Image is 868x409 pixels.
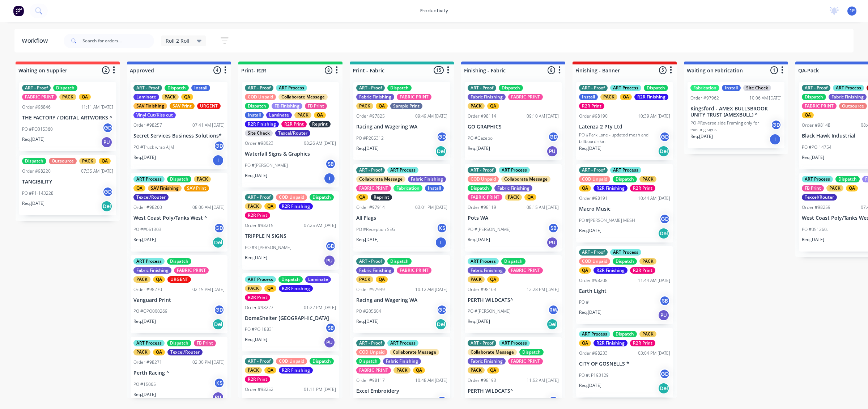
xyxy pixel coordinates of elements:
[415,286,447,293] div: 10:12 AM [DATE]
[356,204,385,211] div: Order #97914
[659,214,670,224] div: GD
[576,82,673,160] div: ART - ProofART ProcessDispatchInstallPACKQAR2R FinishingR2R PrintOrder #9819010:39 AM [DATE]Laten...
[548,304,559,315] div: RW
[576,246,673,325] div: ART - ProofART ProcessCOD UnpaidDispatchPACKQAR2R FinishingR2R PrintOrder #9820811:44 AM [DATE]Ea...
[630,185,655,191] div: R2R Print
[356,286,385,293] div: Order #97949
[546,319,558,330] div: Del
[579,176,610,182] div: COD Unpaid
[579,277,608,284] div: Order #98208
[593,185,627,191] div: R2R Finishing
[579,309,601,316] p: Req. [DATE]
[278,276,303,283] div: Dispatch
[468,258,499,265] div: ART Process
[802,122,830,128] div: Order #98148
[22,126,53,132] p: PO #PO015360
[437,131,447,142] div: GD
[166,37,190,45] span: Roll 2 Roll
[245,130,273,136] div: Site Check
[465,82,562,160] div: ART - ProofDispatchFabric FinishingFABRIC PRINTPACKQAOrder #9811409:10 AM [DATE]GO GRAPHICSPO #Ga...
[245,276,276,283] div: ART Process
[245,194,273,201] div: ART - Proof
[309,121,331,127] div: Reprint
[371,194,392,201] div: Reprint
[468,135,493,142] p: PO #Gazebo
[133,236,156,243] p: Req. [DATE]
[468,185,492,191] div: Dispatch
[245,112,264,118] div: Install
[133,318,156,325] p: Req. [DATE]
[393,185,422,191] div: Fabrication
[468,103,485,109] div: PACK
[245,172,267,179] p: Req. [DATE]
[356,103,373,109] div: PACK
[835,176,860,182] div: Dispatch
[802,185,824,191] div: FB Print
[192,204,225,211] div: 08:00 AM [DATE]
[79,94,91,100] div: QA
[101,201,112,212] div: Del
[22,200,44,207] p: Req. [DATE]
[802,194,837,201] div: Texcel/Router
[356,124,447,130] p: Racing and Wagering WA
[49,158,77,164] div: Outsource
[245,94,276,100] div: COD Unpaid
[465,164,562,252] div: ART - ProofART ProcessCOD UnpaidCollaborate MessageDispatchFabric FinishingFABRIC PRINTPACKQAOrde...
[468,176,499,182] div: COD Unpaid
[437,223,447,233] div: KS
[802,226,828,233] p: PO #051260.
[638,277,670,284] div: 11:44 AM [DATE]
[356,135,384,142] p: PO #P205312
[415,113,447,119] div: 09:49 AM [DATE]
[579,113,608,119] div: Order #98190
[133,286,162,293] div: Order #98270
[245,294,270,301] div: R2R Print
[524,194,536,201] div: QA
[690,133,713,140] p: Req. [DATE]
[435,146,447,157] div: Del
[468,124,559,130] p: GO GRAPHICS
[356,113,385,119] div: Order #97825
[376,103,388,109] div: QA
[630,267,655,274] div: R2R Print
[245,254,267,261] p: Req. [DATE]
[437,304,447,315] div: GD
[468,215,559,221] p: Pots WA
[310,194,334,201] div: Dispatch
[743,85,771,91] div: Site Check
[170,103,195,109] div: SAV Print
[468,318,490,325] p: Req. [DATE]
[690,85,719,91] div: Fabrication
[468,194,502,201] div: FABRIC PRINT
[397,94,431,100] div: FABRIC PRINT
[22,104,51,110] div: Order #96846
[579,249,608,256] div: ART - Proof
[387,85,412,91] div: Dispatch
[133,176,165,182] div: ART Process
[279,285,313,292] div: R2R Finishing
[22,136,44,143] p: Req. [DATE]
[153,276,165,283] div: QA
[527,204,559,211] div: 08:15 AM [DATE]
[192,286,225,293] div: 02:15 PM [DATE]
[610,85,641,91] div: ART Process
[133,154,156,161] p: Req. [DATE]
[688,82,784,148] div: FabricationInstallSite CheckOrder #9796210:06 AM [DATE]Kingsford - AMEX BULLSBROOK UNITY TRUST (A...
[356,267,394,274] div: Fabric Finishing
[468,85,496,91] div: ART - Proof
[245,140,273,147] div: Order #98023
[356,185,391,191] div: FABRIC PRINT
[505,194,522,201] div: PACK
[81,104,113,110] div: 11:11 AM [DATE]
[245,285,262,292] div: PACK
[501,176,550,182] div: Collaborate Message
[133,94,159,100] div: Laminate
[415,204,447,211] div: 03:01 PM [DATE]
[387,167,418,173] div: ART Process
[305,103,327,109] div: FB Print
[22,115,113,121] p: THE FACTORY / DIGITAL ARTWORKS ^
[194,176,211,182] div: PACK
[162,94,179,100] div: PACK
[659,131,670,142] div: GD
[353,164,450,252] div: ART - ProofART ProcessCollaborate MessageFabric FinishingFABRIC PRINTFabricationInstallQAReprintO...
